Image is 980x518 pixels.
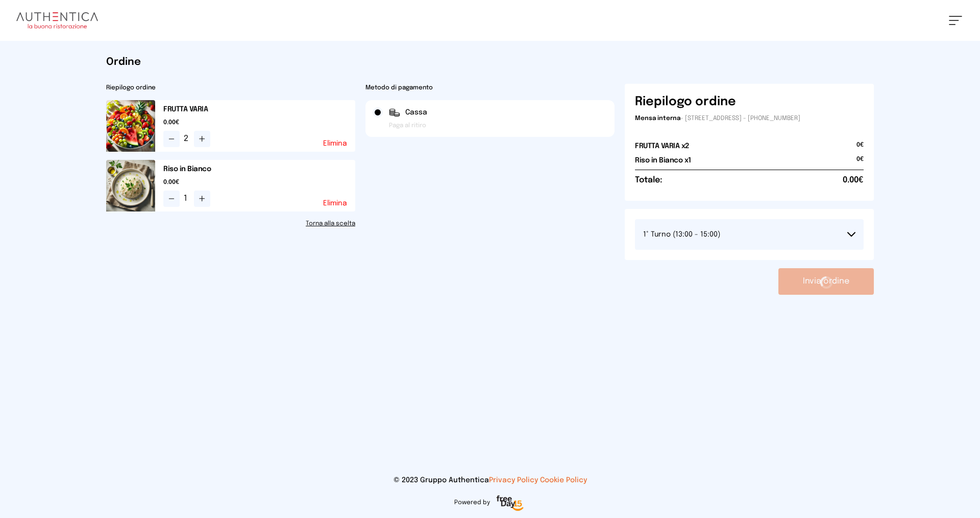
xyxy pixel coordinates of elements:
[856,155,864,170] span: 0€
[540,477,587,484] a: Cookie Policy
[323,140,347,147] button: Elimina
[635,174,662,186] h6: Totale:
[16,475,964,485] p: © 2023 Gruppo Authentica
[184,133,190,145] span: 2
[323,200,347,207] button: Elimina
[163,164,355,174] h2: Riso in Bianco
[106,160,155,211] img: media
[184,193,190,205] span: 1
[454,499,490,507] span: Powered by
[405,107,427,117] span: Cassa
[163,178,355,186] span: 0.00€
[643,231,720,238] span: 1° Turno (13:00 - 15:00)
[163,104,355,114] h2: FRUTTA VARIA
[106,100,155,152] img: media
[635,114,864,123] p: - [STREET_ADDRESS] - [PHONE_NUMBER]
[16,12,98,29] img: logo.8f33a47.png
[635,115,680,122] span: Mensa interna
[163,119,355,127] span: 0.00€
[106,55,874,69] h1: Ordine
[494,493,526,514] img: logo-freeday.3e08031.png
[856,141,864,155] span: 0€
[489,477,538,484] a: Privacy Policy
[635,155,691,166] h2: Riso in Bianco x1
[635,141,689,151] h2: FRUTTA VARIA x2
[365,84,615,92] h2: Metodo di pagamento
[389,122,426,130] span: Paga al ritiro
[843,174,864,186] span: 0.00€
[635,219,864,250] button: 1° Turno (13:00 - 15:00)
[106,84,355,92] h2: Riepilogo ordine
[106,220,355,228] a: Torna alla scelta
[635,94,736,110] h6: Riepilogo ordine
